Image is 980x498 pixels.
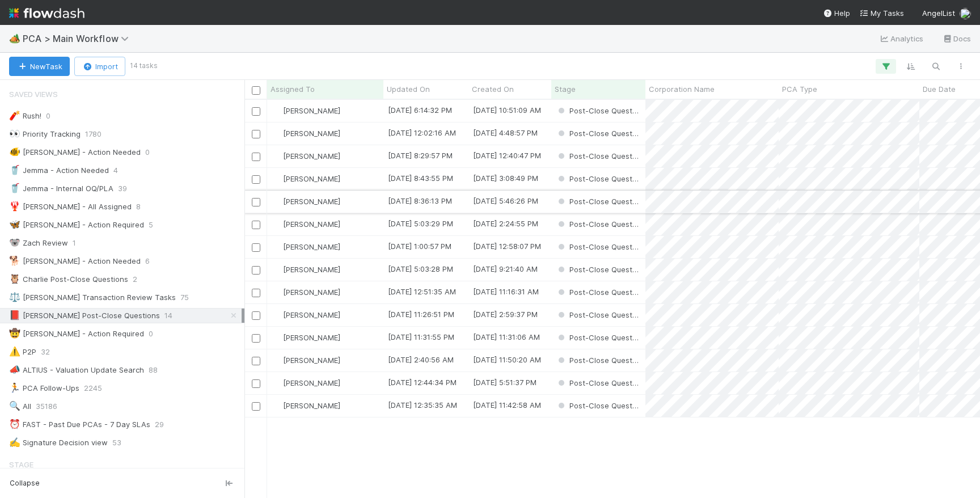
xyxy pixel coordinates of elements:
span: Post-Close Question [556,129,643,138]
div: Post-Close Question [556,150,640,162]
span: 53 [112,436,121,450]
span: [PERSON_NAME] [283,288,340,297]
div: Post-Close Question [556,309,640,320]
span: 🏃 [9,383,20,393]
span: 0 [145,145,150,159]
div: [DATE] 11:42:58 AM [473,399,541,411]
div: [DATE] 12:44:34 PM [388,377,457,388]
div: [PERSON_NAME] [272,150,340,162]
img: avatar_e1f102a8-6aea-40b1-874c-e2ab2da62ba9.png [272,220,281,229]
div: Jemma - Internal OQ/PLA [9,182,113,196]
span: Updated On [387,83,430,95]
input: Toggle Row Selected [252,243,260,252]
span: 🐕 [9,256,20,265]
div: [PERSON_NAME] [272,400,340,411]
span: ⚠️ [9,347,20,356]
div: [DATE] 5:03:28 PM [388,263,453,275]
img: avatar_e1f102a8-6aea-40b1-874c-e2ab2da62ba9.png [272,333,281,342]
div: Post-Close Question [556,105,640,116]
img: avatar_e1f102a8-6aea-40b1-874c-e2ab2da62ba9.png [272,401,281,410]
div: [PERSON_NAME] [272,286,340,298]
div: P2P [9,345,36,359]
div: Post-Close Question [556,128,640,139]
span: Post-Close Question [556,333,643,342]
span: Collapse [10,478,40,488]
div: [DATE] 5:46:26 PM [473,195,538,206]
span: 0 [46,109,50,123]
img: avatar_e1f102a8-6aea-40b1-874c-e2ab2da62ba9.png [272,151,281,161]
div: PCA Follow-Ups [9,381,79,395]
span: Post-Close Question [556,106,643,115]
a: Docs [942,32,971,45]
span: Due Date [923,83,956,95]
span: 5 [149,218,153,232]
div: [DATE] 10:51:09 AM [473,104,541,116]
span: 🦞 [9,201,20,211]
span: 🧨 [9,111,20,120]
span: [PERSON_NAME] [283,265,340,274]
span: Post-Close Question [556,265,643,274]
div: [DATE] 3:08:49 PM [473,172,538,184]
div: Post-Close Question [556,286,640,298]
span: Post-Close Question [556,310,643,319]
div: [PERSON_NAME] - Action Needed [9,254,141,268]
div: Post-Close Question [556,173,640,184]
div: Charlie Post-Close Questions [9,272,128,286]
input: Toggle Row Selected [252,334,260,343]
span: 🦋 [9,220,20,229]
span: PCA Type [782,83,817,95]
a: Analytics [879,32,924,45]
input: Toggle Row Selected [252,221,260,229]
img: avatar_e1f102a8-6aea-40b1-874c-e2ab2da62ba9.png [272,310,281,319]
span: 4 [113,163,118,178]
span: 👀 [9,129,20,138]
div: [PERSON_NAME] [272,173,340,184]
span: 8 [136,200,141,214]
div: [DATE] 5:03:29 PM [388,218,453,229]
div: Post-Close Question [556,354,640,366]
input: Toggle Row Selected [252,153,260,161]
span: Corporation Name [649,83,715,95]
input: Toggle All Rows Selected [252,86,260,95]
span: 🦉 [9,274,20,284]
span: PCA > Main Workflow [23,33,134,44]
span: Saved Views [9,83,58,105]
span: Created On [472,83,514,95]
span: 1780 [85,127,102,141]
a: My Tasks [859,7,904,19]
span: Post-Close Question [556,174,643,183]
span: Post-Close Question [556,220,643,229]
span: My Tasks [859,9,904,18]
input: Toggle Row Selected [252,379,260,388]
span: [PERSON_NAME] [283,197,340,206]
div: Post-Close Question [556,218,640,230]
img: avatar_e1f102a8-6aea-40b1-874c-e2ab2da62ba9.png [272,242,281,251]
span: [PERSON_NAME] [283,129,340,138]
div: [PERSON_NAME] [272,309,340,320]
div: [DATE] 6:14:32 PM [388,104,452,116]
span: [PERSON_NAME] [283,151,340,161]
span: [PERSON_NAME] [283,174,340,183]
div: [DATE] 8:29:57 PM [388,150,453,161]
span: Post-Close Question [556,151,643,161]
span: 2 [133,272,137,286]
div: [DATE] 12:40:47 PM [473,150,541,161]
span: 32 [41,345,50,359]
span: [PERSON_NAME] [283,242,340,251]
input: Toggle Row Selected [252,175,260,184]
span: 14 [164,309,172,323]
div: [DATE] 9:21:40 AM [473,263,538,275]
div: Post-Close Question [556,377,640,389]
span: 🐨 [9,238,20,247]
div: [PERSON_NAME] - Action Required [9,218,144,232]
div: [DATE] 2:24:55 PM [473,218,538,229]
span: AngelList [922,9,955,18]
div: [DATE] 11:16:31 AM [473,286,539,297]
span: Stage [555,83,576,95]
img: avatar_e1f102a8-6aea-40b1-874c-e2ab2da62ba9.png [960,8,971,19]
div: [PERSON_NAME] [272,128,340,139]
div: Rush! [9,109,41,123]
img: avatar_e1f102a8-6aea-40b1-874c-e2ab2da62ba9.png [272,129,281,138]
div: [DATE] 11:31:55 PM [388,331,454,343]
div: [DATE] 1:00:57 PM [388,240,451,252]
